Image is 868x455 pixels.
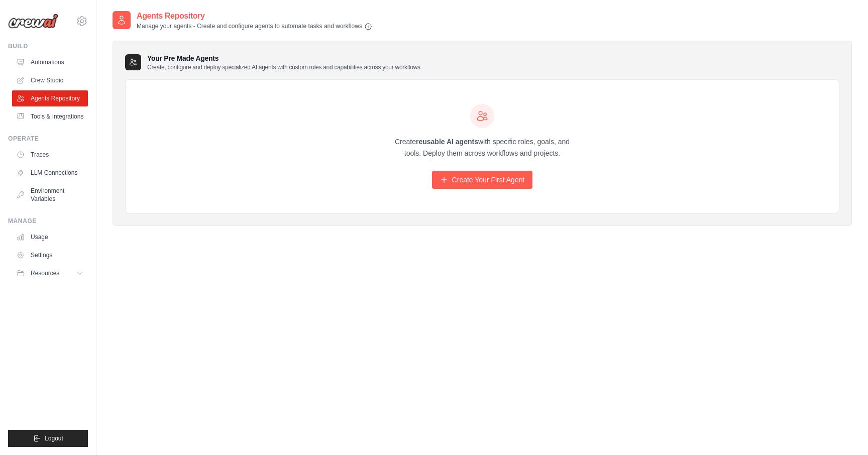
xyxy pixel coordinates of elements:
[432,171,533,189] a: Create Your First Agent
[8,430,88,447] button: Logout
[12,147,88,163] a: Traces
[12,90,88,106] a: Agents Repository
[147,63,420,71] p: Create, configure and deploy specialized AI agents with custom roles and capabilities across your...
[31,269,59,277] span: Resources
[8,14,58,29] img: Logo
[8,217,88,225] div: Manage
[12,54,88,70] a: Automations
[12,72,88,88] a: Crew Studio
[386,136,579,159] p: Create with specific roles, goals, and tools. Deploy them across workflows and projects.
[12,183,88,207] a: Environment Variables
[12,247,88,263] a: Settings
[12,229,88,245] a: Usage
[45,434,63,442] span: Logout
[12,108,88,125] a: Tools & Integrations
[147,53,420,71] h3: Your Pre Made Agents
[416,138,478,146] strong: reusable AI agents
[12,265,88,281] button: Resources
[8,42,88,50] div: Build
[137,10,372,22] h2: Agents Repository
[12,165,88,181] a: LLM Connections
[137,22,372,31] p: Manage your agents - Create and configure agents to automate tasks and workflows
[8,135,88,143] div: Operate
